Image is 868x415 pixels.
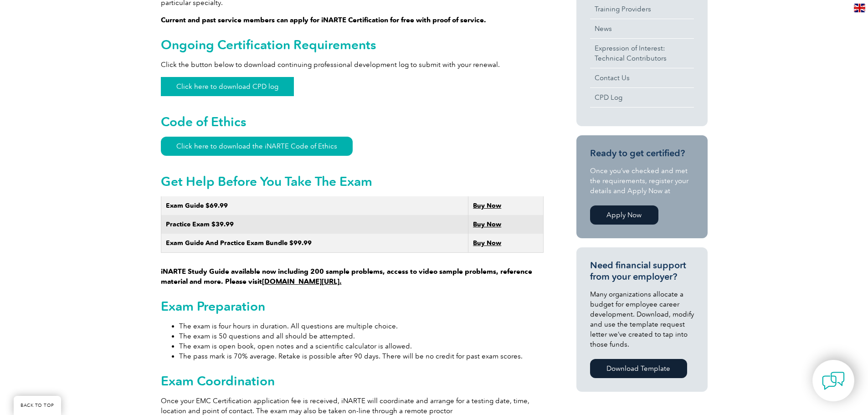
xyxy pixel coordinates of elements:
a: Expression of Interest:Technical Contributors [590,39,694,68]
li: The pass mark is 70% average. Retake is possible after 90 days. There will be no credit for past ... [179,351,544,361]
h3: Need financial support from your employer? [590,260,694,282]
a: Click here to download the iNARTE Code of Ethics [161,137,353,156]
h2: Get Help Before You Take The Exam [161,174,544,189]
p: Once you’ve checked and met the requirements, register your details and Apply Now at [590,166,694,196]
a: Contact Us [590,68,694,87]
h2: Ongoing Certification Requirements [161,37,544,52]
a: News [590,19,694,38]
strong: Exam Guide And Practice Exam Bundle $99.99 [166,239,312,247]
a: Buy Now [473,202,501,210]
p: Many organizations allocate a budget for employee career development. Download, modify and use th... [590,289,694,349]
h2: Exam Coordination [161,374,544,388]
img: en [854,4,865,12]
li: The exam is 50 questions and all should be attempted. [179,331,544,341]
li: The exam is four hours in duration. All questions are multiple choice. [179,321,544,331]
a: BACK TO TOP [14,396,61,415]
a: Apply Now [590,205,658,225]
p: Click the button below to download continuing professional development log to submit with your re... [161,60,544,70]
a: Download Template [590,359,687,378]
strong: Current and past service members can apply for iNARTE Certification for free with proof of service. [161,16,486,24]
a: Buy Now [473,239,501,247]
a: CPD Log [590,88,694,107]
strong: iNARTE Study Guide available now including 200 sample problems, access to video sample problems, ... [161,267,532,286]
strong: Practice Exam $39.99 [166,220,234,228]
a: Buy Now [473,220,501,228]
a: [DOMAIN_NAME][URL]. [262,277,342,286]
img: contact-chat.png [822,369,845,392]
h2: Code of Ethics [161,114,544,129]
h3: Ready to get certified? [590,148,694,159]
strong: Exam Guide $69.99 [166,202,228,210]
h2: Exam Preparation [161,299,544,313]
li: The exam is open book, open notes and a scientific calculator is allowed. [179,341,544,351]
a: Click here to download CPD log [161,77,294,96]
